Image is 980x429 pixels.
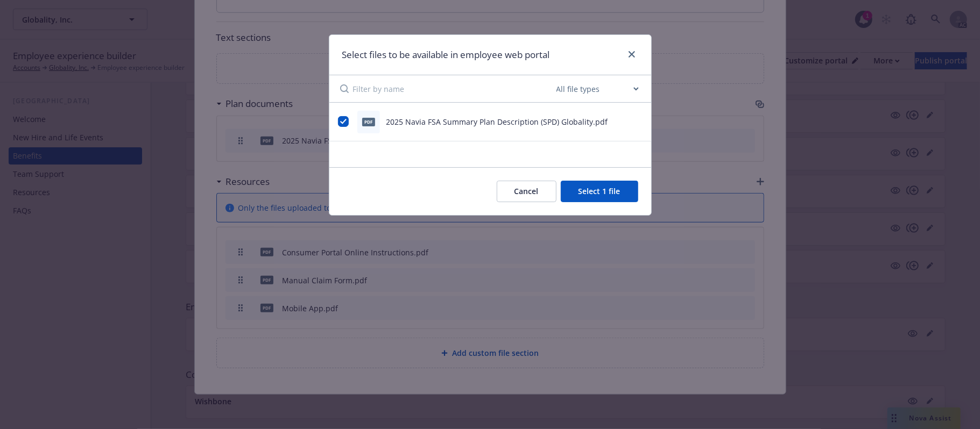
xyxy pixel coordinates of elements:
[342,48,550,62] h1: Select files to be available in employee web portal
[616,116,624,127] button: download file
[561,181,638,202] button: Select 1 file
[625,48,638,61] a: close
[340,84,349,93] svg: Search
[633,116,643,127] button: preview file
[386,117,608,127] span: 2025 Navia FSA Summary Plan Description (SPD) Globality.pdf
[362,118,375,126] span: pdf
[497,181,556,202] button: Cancel
[353,75,554,102] input: Filter by name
